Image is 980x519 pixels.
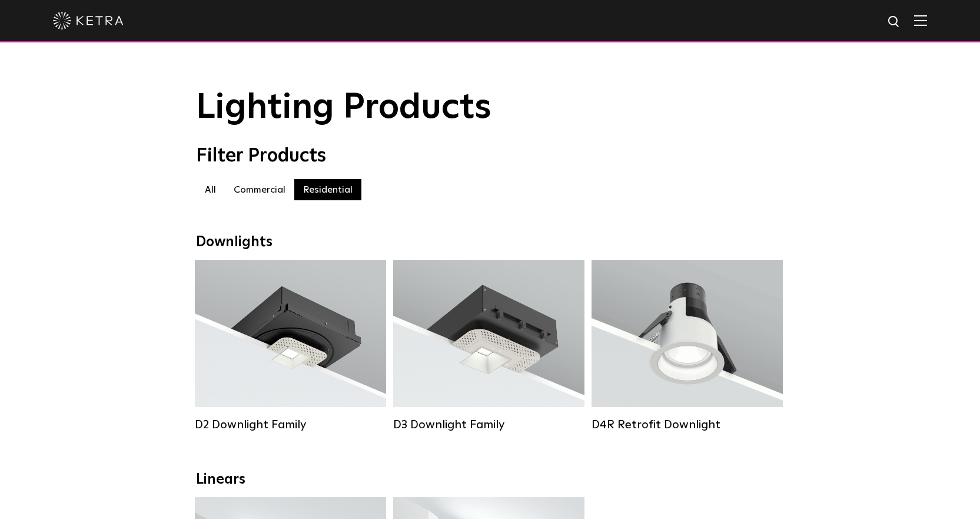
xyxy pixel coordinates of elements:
[195,260,386,432] a: D2 Downlight Family Lumen Output:1200Colors:White / Black / Gloss Black / Silver / Bronze / Silve...
[914,15,927,26] img: Hamburger%20Nav.svg
[53,12,124,29] img: ketra-logo-2019-white
[592,418,783,432] div: D4R Retrofit Downlight
[393,260,584,432] a: D3 Downlight Family Lumen Output:700 / 900 / 1100Colors:White / Black / Silver / Bronze / Paintab...
[196,145,785,167] div: Filter Products
[196,90,491,125] span: Lighting Products
[196,234,785,251] div: Downlights
[592,260,783,432] a: D4R Retrofit Downlight Lumen Output:800Colors:White / BlackBeam Angles:15° / 25° / 40° / 60°Watta...
[195,418,386,432] div: D2 Downlight Family
[225,179,294,200] label: Commercial
[294,179,361,200] label: Residential
[196,179,225,200] label: All
[393,418,584,432] div: D3 Downlight Family
[887,15,902,29] img: search icon
[196,471,785,488] div: Linears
